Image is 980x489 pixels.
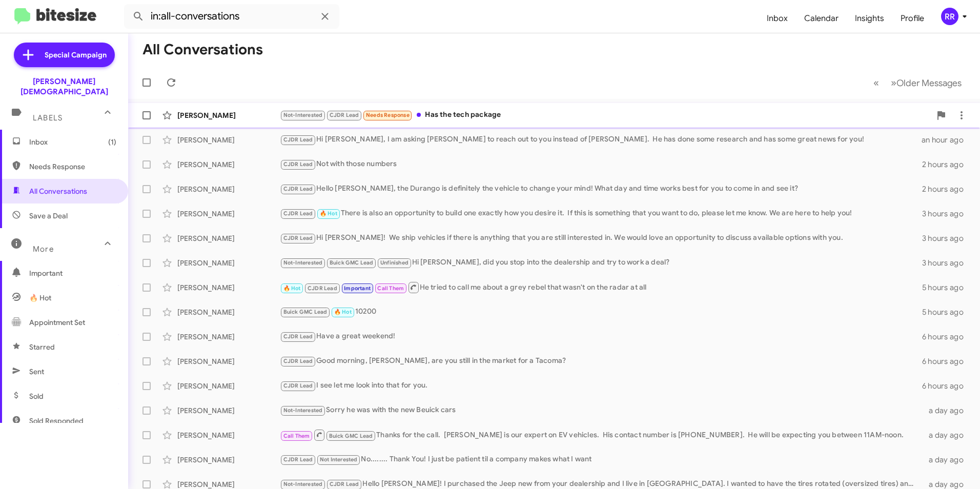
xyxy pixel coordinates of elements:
div: a day ago [923,405,972,416]
div: [PERSON_NAME] [177,258,280,268]
div: [PERSON_NAME] [177,381,280,391]
span: Save a Deal [29,211,68,221]
span: Unfinished [380,259,409,266]
div: Have a great weekend! [280,331,922,342]
span: Appointment Set [29,317,85,328]
div: 6 hours ago [922,332,972,342]
div: Not with those numbers [280,158,922,170]
span: CJDR Lead [283,136,313,143]
span: Buick GMC Lead [329,433,373,439]
span: 🔥 Hot [334,309,352,315]
span: Older Messages [896,77,962,89]
div: [PERSON_NAME] [177,233,280,243]
div: [PERSON_NAME] [177,282,280,293]
div: Hi [PERSON_NAME]! We ship vehicles if there is anything that you are still interested in. We woul... [280,232,922,244]
div: I see let me look into that for you. [280,380,922,392]
span: CJDR Lead [283,333,313,340]
div: 5 hours ago [922,282,972,293]
span: More [33,244,54,254]
div: 6 hours ago [922,381,972,391]
div: 5 hours ago [922,307,972,317]
span: CJDR Lead [283,186,313,192]
a: Profile [892,4,932,33]
span: CJDR Lead [283,358,313,364]
button: RR [932,8,969,25]
input: Search [124,4,339,29]
span: Important [29,268,116,278]
div: Good morning, [PERSON_NAME], are you still in the market for a Tacoma? [280,355,922,367]
span: Buick GMC Lead [330,259,374,266]
span: CJDR Lead [283,456,313,463]
span: » [891,76,896,89]
span: CJDR Lead [308,285,337,292]
div: a day ago [923,430,972,440]
span: All Conversations [29,186,87,196]
span: CJDR Lead [283,235,313,241]
div: [PERSON_NAME] [177,430,280,440]
span: Sold Responded [29,416,84,426]
div: [PERSON_NAME] [177,307,280,317]
span: Call Them [377,285,404,292]
div: There is also an opportunity to build one exactly how you desire it. If this is something that yo... [280,208,922,219]
span: Sold [29,391,44,401]
div: Has the tech package [280,109,931,121]
div: 2 hours ago [922,159,972,170]
div: 10200 [280,306,922,318]
span: CJDR Lead [283,161,313,168]
div: Hi [PERSON_NAME], I am asking [PERSON_NAME] to reach out to you instead of [PERSON_NAME]. He has ... [280,134,922,146]
h1: All Conversations [142,42,263,58]
span: Not Interested [320,456,358,463]
button: Previous [867,72,885,93]
div: [PERSON_NAME] [177,356,280,366]
span: Labels [33,113,63,123]
nav: Page navigation example [868,72,968,93]
div: He tried to call me about a grey rebel that wasn't on the radar at all [280,281,922,294]
span: CJDR Lead [330,112,359,118]
div: [PERSON_NAME] [177,332,280,342]
span: Inbox [29,137,116,147]
span: Needs Response [366,112,410,118]
div: [PERSON_NAME] [177,110,280,120]
span: Needs Response [29,161,116,172]
div: [PERSON_NAME] [177,405,280,416]
span: « [873,76,879,89]
div: [PERSON_NAME] [177,455,280,465]
span: 🔥 Hot [320,210,337,217]
span: Important [344,285,371,292]
div: a day ago [923,455,972,465]
a: Special Campaign [14,43,115,67]
div: [PERSON_NAME] [177,135,280,145]
div: 2 hours ago [922,184,972,194]
div: an hour ago [922,135,972,145]
div: Hi [PERSON_NAME], did you stop into the dealership and try to work a deal? [280,257,922,269]
a: Insights [847,4,892,33]
button: Next [885,72,968,93]
div: [PERSON_NAME] [177,159,280,170]
span: CJDR Lead [283,382,313,389]
div: 3 hours ago [922,209,972,219]
span: Not-Interested [283,112,323,118]
span: 🔥 Hot [283,285,301,292]
span: Sent [29,366,44,377]
span: Not-Interested [283,407,323,414]
span: 🔥 Hot [29,293,51,303]
div: [PERSON_NAME] [177,184,280,194]
span: Buick GMC Lead [283,309,328,315]
span: Starred [29,342,55,352]
a: Inbox [759,4,796,33]
span: (1) [108,137,116,147]
div: RR [941,8,958,25]
span: CJDR Lead [283,210,313,217]
div: 3 hours ago [922,233,972,243]
div: 3 hours ago [922,258,972,268]
div: Sorry he was with the new Beuick cars [280,404,923,416]
span: Not-Interested [283,481,323,487]
span: Call Them [283,433,310,439]
span: Not-Interested [283,259,323,266]
a: Calendar [796,4,847,33]
div: Hello [PERSON_NAME], the Durango is definitely the vehicle to change your mind! What day and time... [280,183,922,195]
